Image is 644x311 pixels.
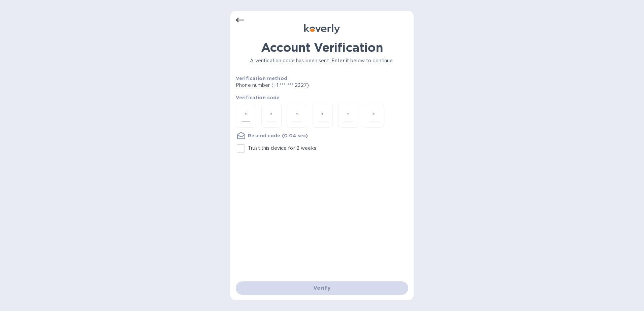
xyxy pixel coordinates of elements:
[236,76,287,81] b: Verification method
[236,94,408,101] p: Verification code
[236,57,408,64] p: A verification code has been sent. Enter it below to continue.
[248,145,316,152] p: Trust this device for 2 weeks
[248,133,308,138] u: Resend code (0:04 sec)
[236,82,360,89] p: Phone number (+1 *** *** 2327)
[236,40,408,55] h1: Account Verification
